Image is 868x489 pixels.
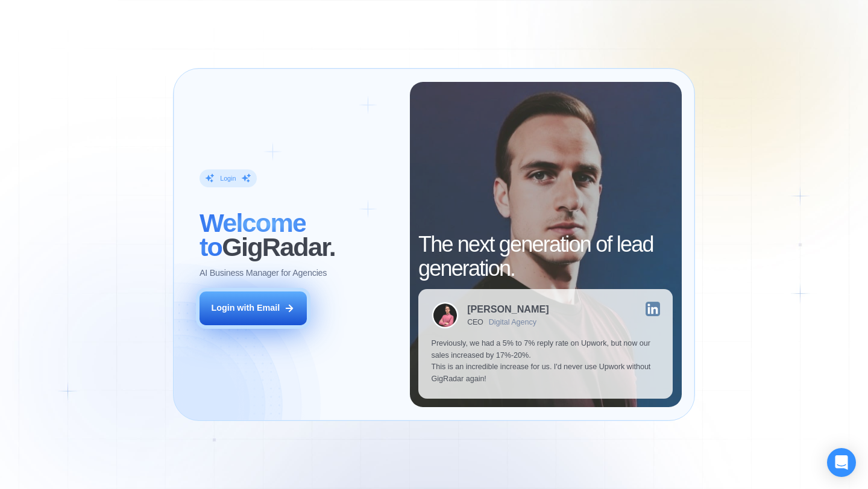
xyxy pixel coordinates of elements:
[467,318,483,326] div: CEO
[489,318,536,326] div: Digital Agency
[418,232,673,280] h2: The next generation of lead generation.
[220,174,236,182] div: Login
[467,304,549,314] div: [PERSON_NAME]
[200,291,307,325] button: Login with Email
[200,267,327,279] p: AI Business Manager for Agencies
[827,448,856,477] div: Open Intercom Messenger
[432,338,660,385] p: Previously, we had a 5% to 7% reply rate on Upwork, but now our sales increased by 17%-20%. This ...
[200,211,397,259] h2: ‍ GigRadar.
[200,208,306,261] span: Welcome to
[211,302,280,314] div: Login with Email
